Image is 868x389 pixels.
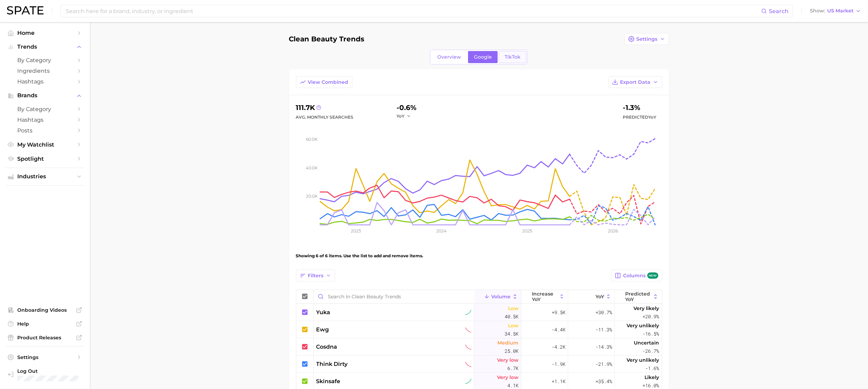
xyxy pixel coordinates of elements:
span: Export Data [620,79,651,85]
span: Industries [17,173,73,180]
a: Product Releases [6,332,84,343]
span: +9.5k [552,308,565,317]
div: -0.6% [397,102,417,113]
span: View Combined [308,79,349,85]
a: Onboarding Videos [6,305,84,315]
span: skinsafe [316,377,341,386]
span: cosdna [316,343,337,351]
tspan: 2023 [351,228,361,233]
tspan: 20.0k [306,193,318,199]
span: Low [508,321,519,330]
span: think dirty [316,360,348,368]
span: Ingredients [17,68,73,74]
span: new [647,272,658,279]
a: Log out. Currently logged in with e-mail akashche@kenvue.com. [6,366,84,383]
img: sustained riser [465,378,471,385]
span: Show [810,9,825,13]
span: 25.0k [505,347,519,355]
button: ewgsustained declinerLow34.5k-4.4k-11.3%Very unlikely-16.5% [296,321,662,338]
button: YoY [397,113,411,119]
span: 34.5k [505,330,519,338]
button: Columnsnew [611,270,662,281]
span: Log Out [17,368,79,374]
span: Likely [645,373,659,381]
h1: clean beauty trends [289,35,365,43]
span: Low [508,304,519,312]
img: SPATE [7,6,44,14]
span: +35.4% [595,377,612,386]
span: Search [769,8,789,14]
span: yuka [316,308,331,317]
button: Brands [6,90,84,101]
span: ewg [316,326,329,334]
button: yukasustained riserLow40.5k+9.5k+30.7%Very likely+20.9% [296,304,662,321]
span: increase YoY [532,291,557,302]
span: -4.2k [552,343,565,351]
span: 6.7k [508,364,519,372]
a: My Watchlist [6,139,84,150]
button: think dirtysustained declinerVery low6.7k-1.9k-21.9%Very unlikely-1.6% [296,356,662,373]
img: sustained riser [465,309,471,316]
span: Spotlight [17,156,73,162]
tspan: 2024 [436,228,447,233]
span: +20.9% [643,312,659,321]
span: Very likely [634,304,659,312]
span: My Watchlist [17,141,73,148]
button: increase YoY [522,290,568,303]
span: Very low [497,356,519,364]
button: cosdnasustained declinerMedium25.0k-4.2k-14.3%Uncertain-26.7% [296,338,662,356]
div: Showing 6 of 6 items. Use the list to add and remove items. [296,246,662,266]
span: Very unlikely [627,356,659,364]
span: -1.9k [552,360,565,368]
span: Help [17,321,73,327]
span: Home [17,30,73,36]
span: 40.5k [505,312,519,321]
div: Avg. Monthly Searches [296,113,354,121]
tspan: 2026 [608,228,618,233]
a: Google [468,51,498,63]
tspan: 2025 [522,228,532,233]
div: -1.3% [623,102,657,113]
span: Product Releases [17,335,73,341]
span: US Market [827,9,853,13]
tspan: 40.0k [306,165,318,170]
span: Brands [17,92,73,99]
span: +1.1k [552,377,565,386]
button: Industries [6,171,84,182]
button: Filters [296,270,335,281]
span: -11.3% [595,326,612,334]
span: YoY [595,294,604,299]
span: Hashtags [17,117,73,123]
button: Settings [624,33,669,45]
a: Settings [6,352,84,362]
span: Medium [498,339,519,347]
button: ShowUS Market [808,7,863,16]
input: Search in clean beauty trends [314,290,475,303]
span: Settings [17,354,73,360]
span: Very unlikely [627,321,659,330]
span: YoY [397,113,404,119]
span: Settings [637,36,658,42]
span: Overview [437,54,461,60]
span: -21.9% [595,360,612,368]
span: -14.3% [595,343,612,351]
span: Predicted [623,113,657,121]
a: Ingredients [6,66,84,76]
button: Volume [475,290,521,303]
span: Volume [491,294,511,299]
span: by Category [17,106,73,112]
span: TikTok [505,54,521,60]
a: Overview [431,51,467,63]
img: sustained decliner [465,327,471,333]
button: Predicted YoY [615,290,661,303]
a: Home [6,28,84,38]
a: Hashtags [6,114,84,125]
span: Uncertain [634,339,659,347]
span: Hashtags [17,78,73,85]
span: Google [474,54,492,60]
span: Posts [17,127,73,134]
a: Spotlight [6,153,84,164]
img: sustained decliner [465,344,471,350]
span: Predicted YoY [625,291,651,302]
button: Export Data [608,76,662,88]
